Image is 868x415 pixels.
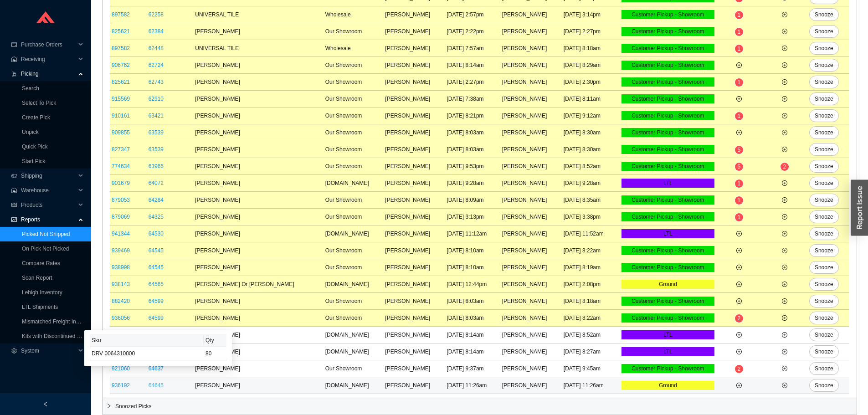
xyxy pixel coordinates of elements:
td: [PERSON_NAME] [193,192,323,209]
span: 1 [738,113,741,119]
a: Select To Pick [22,100,56,106]
a: 62724 [149,62,164,68]
td: [DATE] 2:27pm [445,74,500,91]
td: Our Showroom [324,91,384,108]
td: UNIVERSAL TILE [193,6,323,23]
a: 62743 [149,79,164,85]
span: plus-circle [782,147,787,152]
a: 64072 [149,180,164,186]
a: 63539 [149,129,164,136]
td: [PERSON_NAME] [383,40,445,57]
a: 64599 [149,315,164,321]
a: 897582 [112,45,130,51]
a: 774634 [112,163,130,169]
span: 1 [738,180,741,187]
a: 64645 [149,382,164,389]
td: [PERSON_NAME] [193,259,323,276]
span: Receiving [21,52,76,67]
a: 63539 [149,146,164,153]
a: On Pick Not Picked [22,246,69,252]
td: [PERSON_NAME] [500,209,562,225]
span: Snooze [815,94,833,103]
span: plus-circle [782,96,787,102]
a: 64284 [149,197,164,203]
span: Snooze [815,195,833,205]
span: 1 [738,46,741,52]
div: Customer Pickup - Showroom [621,27,714,36]
td: [PERSON_NAME] [500,23,562,40]
a: 909855 [112,129,130,136]
td: [DATE] 8:18am [562,40,620,57]
button: Snooze [809,227,839,240]
td: [PERSON_NAME] [193,57,323,74]
span: 1 [738,197,741,204]
span: plus-circle [736,332,742,338]
td: [PERSON_NAME] [193,293,323,310]
div: Customer Pickup - Showroom [621,212,714,221]
td: [DATE] 3:14pm [562,6,620,23]
div: LTL [621,229,714,238]
span: Snooze [815,364,833,373]
td: [PERSON_NAME] [383,225,445,242]
td: [PERSON_NAME] [383,141,445,158]
td: [PERSON_NAME] [500,276,562,293]
div: Snoozed Picks [103,398,857,415]
span: Snooze [815,44,833,53]
span: Warehouse [21,183,76,198]
span: plus-circle [736,96,742,102]
td: [DATE] 8:21pm [445,108,500,124]
a: 879053 [112,197,130,203]
span: plus-circle [782,383,787,388]
td: [PERSON_NAME] [383,192,445,209]
td: [DATE] 8:19am [562,259,620,276]
button: Snooze [809,109,839,122]
span: fund [11,217,17,222]
div: Customer Pickup - Showroom [621,246,714,255]
td: [PERSON_NAME] [193,175,323,192]
td: [PERSON_NAME] [500,6,562,23]
span: Snooze [815,246,833,255]
td: [PERSON_NAME] [383,74,445,91]
span: Snooze [815,10,833,19]
a: 882420 [112,298,130,304]
span: Snooze [815,263,833,272]
td: [PERSON_NAME] [500,40,562,57]
span: plus-circle [736,62,742,68]
td: [DATE] 8:03am [445,293,500,310]
td: [DATE] 8:10am [445,259,500,276]
span: plus-circle [782,349,787,354]
td: Our Showroom [324,310,384,327]
td: Our Showroom [324,158,384,175]
div: Customer Pickup - Showroom [621,297,714,306]
div: Customer Pickup - Showroom [621,61,714,70]
sup: 1 [735,45,744,53]
td: [DATE] 9:28am [562,175,620,192]
span: plus-circle [782,46,787,51]
a: 62910 [149,96,164,102]
td: [PERSON_NAME] [193,242,323,259]
span: plus-circle [782,197,787,203]
a: 936192 [112,382,130,389]
button: Snooze [809,261,839,274]
div: Customer Pickup - Showroom [621,195,714,205]
span: plus-circle [782,231,787,236]
a: 827347 [112,146,130,153]
a: 938143 [112,281,130,287]
span: Snooze [815,347,833,356]
button: Snooze [809,295,839,307]
button: Snooze [809,42,839,55]
a: 936056 [112,315,130,321]
td: [DATE] 7:57am [445,40,500,57]
sup: 1 [735,78,744,87]
a: Unpick [22,129,39,135]
span: Snooze [815,313,833,323]
a: 906762 [112,62,130,68]
button: Snooze [809,76,839,88]
td: [PERSON_NAME] [193,209,323,225]
td: [PERSON_NAME] [193,141,323,158]
td: [DATE] 8:03am [445,310,500,327]
td: [DATE] 8:35am [562,192,620,209]
a: 879069 [112,214,130,220]
td: [PERSON_NAME] [383,124,445,141]
td: Our Showroom [324,141,384,158]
